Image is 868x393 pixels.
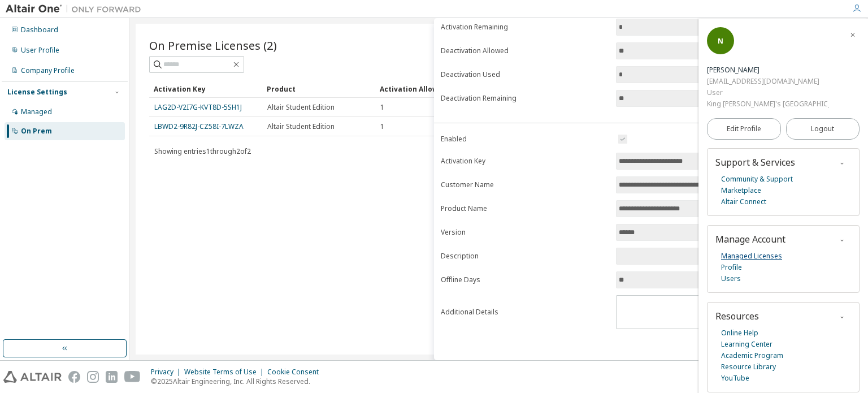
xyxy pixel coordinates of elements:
p: © 2025 Altair Engineering, Inc. All Rights Reserved. [151,377,325,386]
a: Edit Profile [707,118,781,140]
span: Support & Services [715,156,795,169]
img: youtube.svg [124,371,141,383]
a: Community & Support [721,174,793,185]
div: Managed [21,107,52,116]
div: Company Profile [21,66,75,75]
div: [EMAIL_ADDRESS][DOMAIN_NAME] [707,76,829,87]
span: Showing entries 1 through 2 of 2 [154,146,251,156]
label: Deactivation Remaining [441,94,609,103]
div: On Prem [21,127,52,136]
div: Natnicha Thippayatayarat [707,64,829,76]
div: Activation Allowed [380,80,484,98]
span: On Premise Licenses (2) [149,37,277,53]
span: Logout [811,123,834,135]
a: Profile [721,262,742,273]
label: Additional Details [441,308,609,317]
div: Dashboard [21,25,58,34]
img: altair_logo.svg [3,371,62,383]
div: User [707,87,829,98]
span: Altair Student Edition [267,103,335,112]
span: Altair Student Edition [267,122,335,131]
a: LBWD2-9R82J-CZ58I-7LWZA [154,122,244,131]
span: Resources [715,310,759,322]
img: facebook.svg [68,371,80,383]
a: Learning Center [721,339,772,350]
a: LAG2D-V2I7G-KVT8D-5SH1J [154,102,242,112]
label: Description [441,252,609,261]
span: N [718,36,723,46]
a: Academic Program [721,350,783,361]
label: Offline Days [441,275,609,284]
div: Website Terms of Use [184,368,267,377]
a: Online Help [721,327,758,339]
div: Privacy [151,368,184,377]
a: Altair Connect [721,196,766,208]
div: King [PERSON_NAME]'s [GEOGRAPHIC_DATA] [707,98,829,110]
label: Activation Key [441,157,609,166]
a: Managed Licenses [721,251,782,262]
span: 1 [380,103,384,112]
a: YouTube [721,373,749,384]
label: Customer Name [441,180,609,189]
span: Manage Account [715,233,785,245]
img: linkedin.svg [106,371,118,383]
button: Logout [786,118,860,140]
a: Users [721,273,741,284]
label: Deactivation Used [441,70,609,79]
label: Product Name [441,204,609,213]
label: Deactivation Allowed [441,46,609,55]
div: Cookie Consent [267,368,325,377]
div: Activation Key [154,80,258,98]
label: Activation Remaining [441,23,609,32]
div: Product [267,80,371,98]
img: Altair One [6,3,147,15]
div: User Profile [21,46,59,55]
a: Resource Library [721,361,776,373]
span: 1 [380,122,384,131]
label: Enabled [441,135,609,144]
span: Edit Profile [727,124,761,133]
img: instagram.svg [87,371,99,383]
a: Marketplace [721,185,761,196]
div: License Settings [7,88,67,97]
label: Version [441,228,609,237]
